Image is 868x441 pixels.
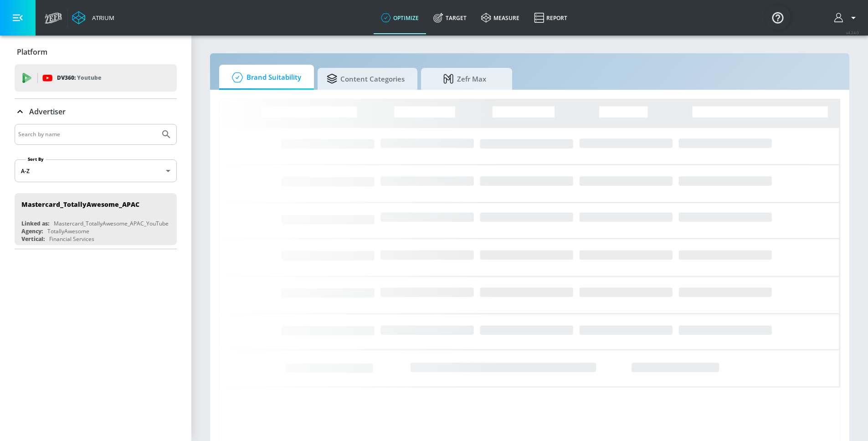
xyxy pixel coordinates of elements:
[15,190,177,249] nav: list of Advertiser
[21,227,43,235] div: Agency:
[49,235,94,243] div: Financial Services
[21,200,139,209] div: Mastercard_TotallyAwesome_APAC
[846,30,859,35] span: v 4.24.0
[26,156,46,162] label: Sort By
[29,107,66,117] p: Advertiser
[765,5,791,30] button: Open Resource Center
[527,1,575,34] a: Report
[15,64,177,92] div: DV360: Youtube
[15,193,177,245] div: Mastercard_TotallyAwesome_APACLinked as:Mastercard_TotallyAwesome_APAC_YouTubeAgency:TotallyAweso...
[18,128,156,140] input: Search by name
[21,235,45,243] div: Vertical:
[77,73,101,82] p: Youtube
[88,14,114,22] div: Atrium
[17,47,47,57] p: Platform
[474,1,527,34] a: measure
[15,99,177,124] div: Advertiser
[57,73,101,83] p: DV360:
[15,39,177,65] div: Platform
[72,11,114,25] a: Atrium
[21,220,49,227] div: Linked as:
[426,1,474,34] a: Target
[430,68,499,90] span: Zefr Max
[327,68,405,90] span: Content Categories
[47,227,89,235] div: TotallyAwesome
[54,220,169,227] div: Mastercard_TotallyAwesome_APAC_YouTube
[15,159,177,182] div: A-Z
[374,1,426,34] a: optimize
[228,67,301,88] span: Brand Suitability
[15,124,177,249] div: Advertiser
